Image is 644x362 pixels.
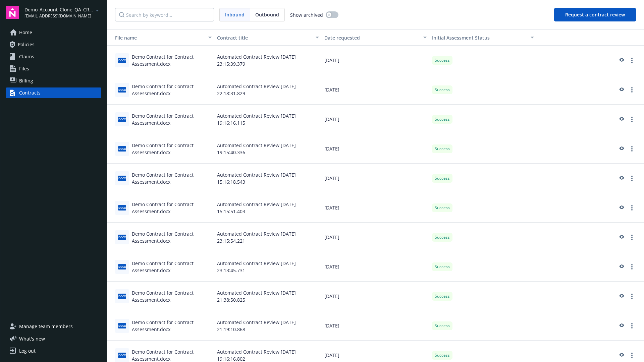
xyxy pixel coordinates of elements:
[554,8,636,21] button: Request a contract review
[214,46,322,75] div: Automated Contract Review [DATE] 23:15:39.379
[214,29,322,46] button: Contract title
[217,34,312,41] div: Contract title
[324,34,419,41] div: Date requested
[6,75,101,86] a: Billing
[6,63,101,74] a: Files
[435,293,450,299] span: Success
[628,292,636,300] a: more
[19,51,34,62] span: Claims
[118,58,126,63] span: docx
[322,134,429,164] div: [DATE]
[617,115,625,123] a: preview
[214,282,322,311] div: Automated Contract Review [DATE] 21:38:50.825
[118,264,126,269] span: docx
[24,6,101,19] button: Demo_Account_Clone_QA_CR_Tests_Demo[EMAIL_ADDRESS][DOMAIN_NAME]arrowDropDown
[132,53,212,67] div: Demo Contract for Contract Assessment.docx
[435,87,450,93] span: Success
[435,146,450,152] span: Success
[132,289,212,303] div: Demo Contract for Contract Assessment.docx
[118,117,126,122] span: docx
[628,204,636,212] a: more
[132,142,212,156] div: Demo Contract for Contract Assessment.docx
[110,34,204,41] div: Toggle SortBy
[435,116,450,122] span: Success
[628,351,636,359] a: more
[628,174,636,182] a: more
[118,205,126,210] span: docx
[617,263,625,271] a: preview
[225,11,245,18] span: Inbound
[132,230,212,244] div: Demo Contract for Contract Assessment.docx
[617,204,625,212] a: preview
[19,75,33,86] span: Billing
[118,87,126,92] span: docx
[435,205,450,211] span: Success
[214,223,322,252] div: Automated Contract Review [DATE] 23:15:54.221
[432,34,527,41] div: Toggle SortBy
[322,282,429,311] div: [DATE]
[435,234,450,240] span: Success
[132,201,212,215] div: Demo Contract for Contract Assessment.docx
[290,11,323,18] span: Show archived
[617,56,625,64] a: preview
[617,86,625,94] a: preview
[118,235,126,240] span: docx
[132,319,212,333] div: Demo Contract for Contract Assessment.docx
[24,6,93,13] span: Demo_Account_Clone_QA_CR_Tests_Demo
[435,175,450,181] span: Success
[322,193,429,223] div: [DATE]
[322,75,429,105] div: [DATE]
[132,171,212,185] div: Demo Contract for Contract Assessment.docx
[432,35,490,41] span: Initial Assessment Status
[19,321,73,332] span: Manage team members
[435,264,450,270] span: Success
[6,6,19,19] img: navigator-logo.svg
[255,11,279,18] span: Outbound
[322,223,429,252] div: [DATE]
[617,292,625,300] a: preview
[19,335,45,342] span: What ' s new
[118,353,126,358] span: docx
[132,83,212,97] div: Demo Contract for Contract Assessment.docx
[322,46,429,75] div: [DATE]
[220,8,250,21] span: Inbound
[435,352,450,358] span: Success
[6,335,56,342] button: What's new
[110,34,204,41] div: File name
[118,323,126,328] span: docx
[617,233,625,241] a: preview
[118,176,126,181] span: docx
[6,321,101,332] a: Manage team members
[617,351,625,359] a: preview
[19,63,29,74] span: Files
[322,311,429,341] div: [DATE]
[617,174,625,182] a: preview
[628,233,636,241] a: more
[628,263,636,271] a: more
[214,105,322,134] div: Automated Contract Review [DATE] 19:16:16.115
[322,252,429,282] div: [DATE]
[628,115,636,123] a: more
[6,39,101,50] a: Policies
[214,134,322,164] div: Automated Contract Review [DATE] 19:15:40.336
[322,29,429,46] button: Date requested
[19,87,41,98] div: Contracts
[628,86,636,94] a: more
[628,56,636,64] a: more
[322,105,429,134] div: [DATE]
[18,39,35,50] span: Policies
[132,260,212,274] div: Demo Contract for Contract Assessment.docx
[617,322,625,330] a: preview
[19,27,32,38] span: Home
[6,87,101,98] a: Contracts
[628,145,636,153] a: more
[19,346,36,356] div: Log out
[214,75,322,105] div: Automated Contract Review [DATE] 22:18:31.829
[118,146,126,151] span: docx
[250,8,284,21] span: Outbound
[214,193,322,223] div: Automated Contract Review [DATE] 15:15:51.403
[435,323,450,329] span: Success
[628,322,636,330] a: more
[115,8,214,21] input: Search by keyword...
